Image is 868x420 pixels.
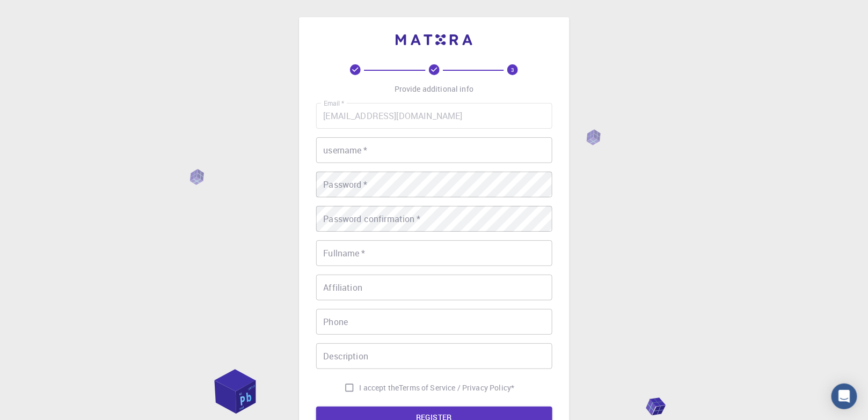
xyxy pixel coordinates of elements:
span: I accept the [360,382,399,393]
p: Terms of Service / Privacy Policy * [399,382,514,393]
div: Open Intercom Messenger [831,384,857,409]
label: Email [324,99,344,108]
a: Terms of Service / Privacy Policy* [399,382,514,393]
text: 3 [511,66,514,73]
p: Provide additional info [395,84,473,94]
